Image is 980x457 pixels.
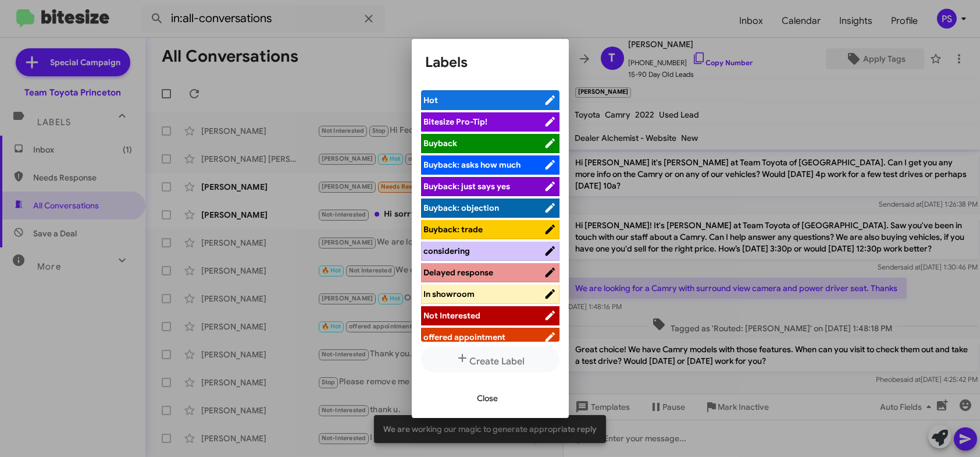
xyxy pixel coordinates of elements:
span: Close [477,388,498,409]
span: In showroom [424,289,475,299]
button: Close [468,388,508,409]
span: considering [424,246,471,256]
span: Buyback: just says yes [424,181,511,192]
span: Hot [424,95,439,105]
span: Buyback: asks how much [424,160,521,170]
span: offered appointment [424,332,506,342]
span: Bitesize Pro-Tip! [424,116,488,127]
span: Buyback [424,138,458,148]
span: Not Interested [424,310,481,321]
span: Buyback: trade [424,224,483,235]
h1: Labels [426,53,555,72]
button: Create Label [421,346,560,373]
span: Buyback: objection [424,203,500,213]
span: Delayed response [424,267,494,278]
